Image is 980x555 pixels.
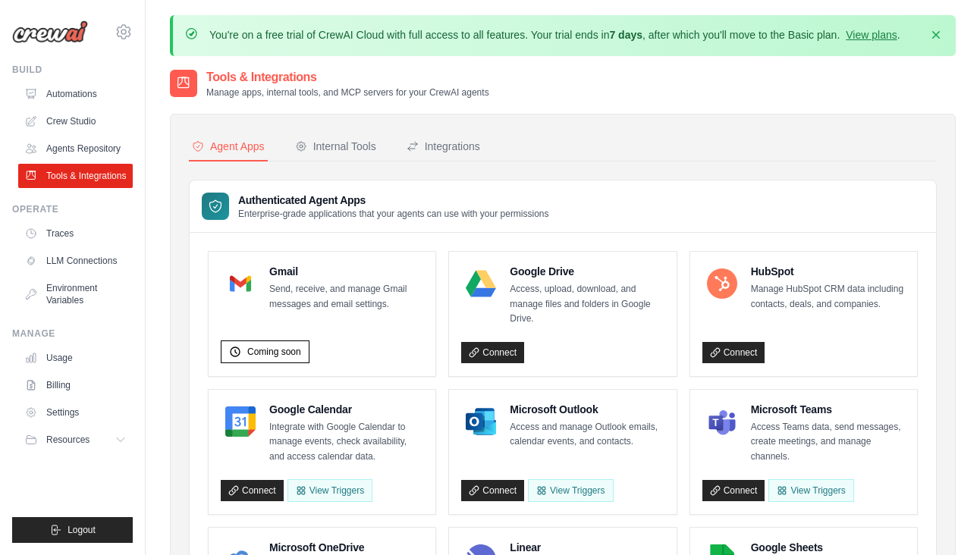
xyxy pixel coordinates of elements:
[510,264,664,279] h4: Google Drive
[528,479,613,502] : View Triggers
[846,29,897,41] a: View plans
[12,20,88,43] img: Logo
[192,139,265,154] div: Agent Apps
[461,480,524,501] a: Connect
[510,282,664,327] p: Access, upload, download, and manage files and folders in Google Drive.
[18,400,133,425] a: Settings
[707,406,737,437] img: Microsoft Teams Logo
[751,540,905,555] h4: Google Sheets
[751,282,905,312] p: Manage HubSpot CRM data including contacts, deals, and companies.
[12,64,133,76] div: Build
[206,86,489,99] p: Manage apps, internal tools, and MCP servers for your CrewAI agents
[707,268,737,299] img: HubSpot Logo
[46,434,90,446] span: Resources
[221,480,284,501] a: Connect
[751,420,905,465] p: Access Teams data, send messages, create meetings, and manage channels.
[18,249,133,273] a: LLM Connections
[510,402,664,417] h4: Microsoft Outlook
[461,342,524,363] a: Connect
[404,133,483,161] button: Integrations
[18,221,133,246] a: Traces
[189,133,268,161] button: Agent Apps
[287,479,372,502] button: View Triggers
[18,82,133,106] a: Automations
[18,428,133,452] button: Resources
[225,268,256,299] img: Gmail Logo
[18,164,133,188] a: Tools & Integrations
[466,406,496,437] img: Microsoft Outlook Logo
[466,268,496,299] img: Google Drive Logo
[238,193,549,208] h3: Authenticated Agent Apps
[702,480,765,501] a: Connect
[751,402,905,417] h4: Microsoft Teams
[18,136,133,161] a: Agents Repository
[206,68,489,86] h2: Tools & Integrations
[768,479,853,502] : View Triggers
[269,540,423,555] h4: Microsoft OneDrive
[12,203,133,215] div: Operate
[18,373,133,397] a: Billing
[510,540,664,555] h4: Linear
[18,109,133,133] a: Crew Studio
[247,346,301,358] span: Coming soon
[269,264,423,279] h4: Gmail
[12,328,133,340] div: Manage
[18,276,133,312] a: Environment Variables
[269,402,423,417] h4: Google Calendar
[609,29,642,41] strong: 7 days
[295,139,376,154] div: Internal Tools
[510,420,664,450] p: Access and manage Outlook emails, calendar events, and contacts.
[269,420,423,465] p: Integrate with Google Calendar to manage events, check availability, and access calendar data.
[407,139,480,154] div: Integrations
[209,27,900,42] p: You're on a free trial of CrewAI Cloud with full access to all features. Your trial ends in , aft...
[18,346,133,370] a: Usage
[238,208,549,220] p: Enterprise-grade applications that your agents can use with your permissions
[751,264,905,279] h4: HubSpot
[269,282,423,312] p: Send, receive, and manage Gmail messages and email settings.
[292,133,379,161] button: Internal Tools
[225,406,256,437] img: Google Calendar Logo
[68,524,96,536] span: Logout
[702,342,765,363] a: Connect
[12,517,133,543] button: Logout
